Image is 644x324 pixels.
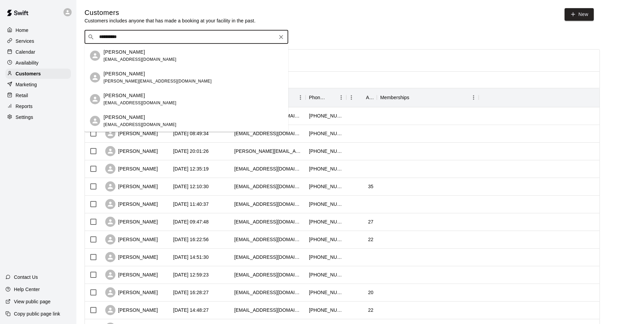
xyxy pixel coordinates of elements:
[105,270,158,280] div: [PERSON_NAME]
[5,69,71,79] a: Customers
[105,164,158,174] div: [PERSON_NAME]
[173,201,209,208] div: 2025-09-11 11:40:37
[327,93,336,102] button: Sort
[5,58,71,68] a: Availability
[173,289,209,296] div: 2025-09-09 16:28:27
[234,254,302,260] div: erscdh@gmail.com
[368,289,373,296] div: 20
[309,271,343,278] div: +14806486569
[309,165,343,172] div: +18082812313
[234,271,302,278] div: a3dickson@gmail.com
[309,254,343,260] div: +14255211390
[16,114,33,121] p: Settings
[309,112,343,119] div: +15158659334
[105,199,158,209] div: [PERSON_NAME]
[565,8,594,21] a: New
[468,92,479,103] button: Menu
[346,88,377,107] div: Age
[16,38,34,44] p: Services
[234,307,302,313] div: samanthaaden10@gmail.com
[231,88,306,107] div: Email
[368,307,373,313] div: 22
[234,130,302,137] div: bballou91@gmail.com
[309,201,343,208] div: +14806038843
[173,148,209,155] div: 2025-09-11 20:01:26
[105,234,158,245] div: [PERSON_NAME]
[295,92,306,103] button: Menu
[306,88,346,107] div: Phone Number
[90,94,100,104] div: Michael Kennedy
[16,59,39,66] p: Availability
[234,165,302,172] div: kimochi808@yahoo.com
[276,32,286,42] button: Clear
[173,165,209,172] div: 2025-09-11 12:35:19
[173,236,209,243] div: 2025-09-10 16:22:56
[16,70,41,77] p: Customers
[409,93,419,102] button: Sort
[346,92,356,103] button: Menu
[173,183,209,190] div: 2025-09-11 12:10:30
[5,36,71,46] a: Services
[104,92,145,99] p: [PERSON_NAME]
[105,287,158,298] div: [PERSON_NAME]
[16,103,33,110] p: Reports
[173,254,209,260] div: 2025-09-10 14:51:30
[104,70,145,77] p: [PERSON_NAME]
[105,181,158,192] div: [PERSON_NAME]
[309,148,343,155] div: +19164205902
[105,305,158,315] div: [PERSON_NAME]
[104,57,177,62] span: [EMAIL_ADDRESS][DOMAIN_NAME]
[104,101,177,105] span: [EMAIL_ADDRESS][DOMAIN_NAME]
[173,218,209,225] div: 2025-09-11 09:47:48
[104,79,211,84] span: [PERSON_NAME][EMAIL_ADDRESS][DOMAIN_NAME]
[105,252,158,262] div: [PERSON_NAME]
[309,88,327,107] div: Phone Number
[309,289,343,296] div: +14807092329
[5,101,71,111] a: Reports
[14,298,51,305] p: View public page
[14,310,60,317] p: Copy public page link
[309,130,343,137] div: +14802424541
[234,289,302,296] div: levarzoe@gmail.com
[309,183,343,190] div: +17086682983
[85,30,288,44] div: Search customers by name or email
[14,274,38,281] p: Contact Us
[105,217,158,227] div: [PERSON_NAME]
[104,49,145,56] p: [PERSON_NAME]
[368,236,373,243] div: 22
[173,130,209,137] div: 2025-09-13 08:49:34
[5,90,71,101] a: Retail
[309,236,343,243] div: +14805496075
[5,25,71,35] a: Home
[5,79,71,90] div: Marketing
[90,51,100,61] div: Michael Kennedy
[104,122,177,127] span: [EMAIL_ADDRESS][DOMAIN_NAME]
[104,114,145,121] p: [PERSON_NAME]
[234,201,302,208] div: kylewaltersgolf@gmail.com
[173,307,209,313] div: 2025-09-09 14:48:27
[356,93,366,102] button: Sort
[14,286,40,293] p: Help Center
[234,218,302,225] div: lwyattt18@gmail.com
[309,307,343,313] div: +14807107934
[105,128,158,139] div: [PERSON_NAME]
[380,88,409,107] div: Memberships
[85,17,256,24] p: Customers includes anyone that has made a booking at your facility in the past.
[16,92,28,99] p: Retail
[85,8,256,17] h5: Customers
[105,146,158,156] div: [PERSON_NAME]
[173,271,209,278] div: 2025-09-10 12:59:23
[90,72,100,83] div: Michael Keesler
[366,88,373,107] div: Age
[16,27,29,34] p: Home
[5,112,71,122] a: Settings
[368,218,373,225] div: 27
[90,116,100,126] div: Michael Kennedy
